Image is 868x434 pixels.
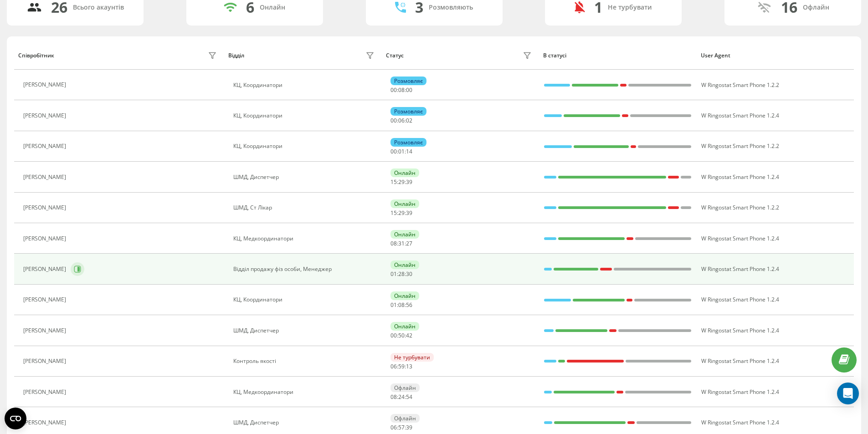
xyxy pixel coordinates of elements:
[23,296,68,303] div: [PERSON_NAME]
[390,270,397,278] span: 01
[233,112,377,119] div: КЦ, Координатори
[398,117,405,124] span: 06
[233,143,377,149] div: КЦ, Координатори
[398,363,405,370] span: 59
[233,266,377,272] div: Відділ продажу фіз особи, Менеджер
[233,358,377,364] div: Контроль якості
[390,383,420,392] div: Офлайн
[390,394,412,400] div: : :
[543,52,692,59] div: В статусі
[390,240,412,247] div: : :
[406,301,412,309] span: 56
[390,363,397,370] span: 06
[390,138,426,147] div: Розмовляє
[406,332,412,339] span: 42
[390,393,397,401] span: 08
[23,82,68,88] div: [PERSON_NAME]
[18,52,54,59] div: Співробітник
[406,424,412,431] span: 39
[406,209,412,217] span: 39
[390,86,397,94] span: 00
[386,52,404,59] div: Статус
[803,4,829,11] div: Офлайн
[23,174,68,180] div: [PERSON_NAME]
[390,291,419,300] div: Онлайн
[390,77,426,85] div: Розмовляє
[837,383,859,404] div: Open Intercom Messenger
[390,230,419,239] div: Онлайн
[429,4,473,11] div: Розмовляють
[701,142,779,150] span: W Ringostat Smart Phone 1.2.2
[390,260,419,269] div: Онлайн
[406,178,412,186] span: 39
[608,4,652,11] div: Не турбувати
[398,209,405,217] span: 29
[390,332,412,339] div: : :
[406,270,412,278] span: 30
[406,86,412,94] span: 00
[390,353,434,362] div: Не турбувати
[23,235,68,242] div: [PERSON_NAME]
[701,235,779,242] span: W Ringostat Smart Phone 1.2.4
[406,363,412,370] span: 13
[390,168,419,177] div: Онлайн
[701,52,850,59] div: User Agent
[390,322,419,331] div: Онлайн
[390,210,412,216] div: : :
[23,143,68,149] div: [PERSON_NAME]
[390,199,419,208] div: Онлайн
[701,81,779,89] span: W Ringostat Smart Phone 1.2.2
[398,270,405,278] span: 28
[398,240,405,247] span: 31
[390,301,397,309] span: 01
[233,204,377,211] div: ШМД, Ст Лікар
[390,302,412,308] div: : :
[390,107,426,116] div: Розмовляє
[398,86,405,94] span: 08
[5,408,26,429] button: Open CMP widget
[398,424,405,431] span: 57
[233,82,377,88] div: КЦ, Координатори
[228,52,244,59] div: Відділ
[406,240,412,247] span: 27
[23,389,68,395] div: [PERSON_NAME]
[390,240,397,247] span: 08
[390,209,397,217] span: 15
[390,148,412,155] div: : :
[260,4,285,11] div: Онлайн
[73,4,124,11] div: Всього акаунтів
[23,358,68,364] div: [PERSON_NAME]
[23,327,68,334] div: [PERSON_NAME]
[390,271,412,277] div: : :
[398,301,405,309] span: 08
[390,117,397,124] span: 00
[390,332,397,339] span: 00
[406,393,412,401] span: 54
[701,357,779,365] span: W Ringostat Smart Phone 1.2.4
[233,389,377,395] div: КЦ, Медкоординатори
[406,117,412,124] span: 02
[390,179,412,185] div: : :
[701,265,779,273] span: W Ringostat Smart Phone 1.2.4
[233,235,377,242] div: КЦ, Медкоординатори
[390,424,412,431] div: : :
[390,148,397,155] span: 00
[390,363,412,370] div: : :
[701,173,779,181] span: W Ringostat Smart Phone 1.2.4
[398,178,405,186] span: 29
[390,414,420,423] div: Офлайн
[23,266,68,272] div: [PERSON_NAME]
[701,204,779,211] span: W Ringostat Smart Phone 1.2.2
[701,327,779,334] span: W Ringostat Smart Phone 1.2.4
[701,419,779,426] span: W Ringostat Smart Phone 1.2.4
[233,296,377,303] div: КЦ, Координатори
[23,204,68,211] div: [PERSON_NAME]
[701,388,779,396] span: W Ringostat Smart Phone 1.2.4
[390,178,397,186] span: 15
[398,332,405,339] span: 50
[701,296,779,303] span: W Ringostat Smart Phone 1.2.4
[233,419,377,426] div: ШМД, Диспетчер
[233,174,377,180] div: ШМД, Диспетчер
[23,419,68,426] div: [PERSON_NAME]
[23,112,68,119] div: [PERSON_NAME]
